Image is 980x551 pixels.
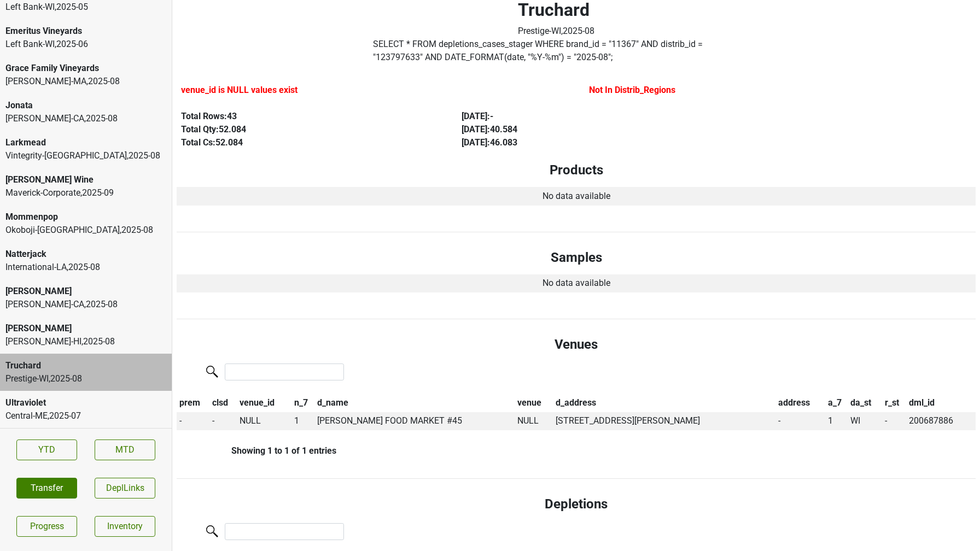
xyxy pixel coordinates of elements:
label: Click to copy query [373,38,740,64]
div: [PERSON_NAME]-MA , 2025 - 08 [5,75,166,88]
td: 200687886 [906,412,976,431]
td: - [209,412,236,431]
div: [PERSON_NAME]-HI , 2025 - 08 [5,335,166,348]
th: d_name: activate to sort column ascending [314,394,515,412]
div: [PERSON_NAME]-CA , 2025 - 08 [5,298,166,311]
button: Transfer [16,478,77,499]
label: Not In Distrib_Regions [589,84,675,97]
a: Progress [16,516,77,537]
div: Left Bank-WI , 2025 - 06 [5,38,166,51]
td: NULL [515,412,553,431]
div: Larkmead [5,136,166,149]
div: Prestige-WI , 2025 - 08 [518,25,594,38]
div: Central-ME , 2025 - 07 [5,409,166,423]
div: Prestige-WI , 2025 - 08 [5,372,166,385]
th: r_st: activate to sort column ascending [882,394,906,412]
th: clsd: activate to sort column ascending [209,394,236,412]
th: a_7: activate to sort column ascending [825,394,848,412]
div: Maverick-Corporate , 2025 - 09 [5,186,166,200]
h4: Venues [185,337,967,353]
div: International-LA , 2025 - 08 [5,261,166,274]
th: prem: activate to sort column descending [177,394,209,412]
div: Total Cs: 52.084 [181,136,436,149]
div: [PERSON_NAME]-CA , 2025 - 08 [5,112,166,125]
a: MTD [95,439,155,460]
div: [PERSON_NAME] [5,285,166,298]
td: [STREET_ADDRESS][PERSON_NAME] [553,412,775,431]
a: YTD [16,439,77,460]
th: venue_id: activate to sort column ascending [237,394,291,412]
div: Ultraviolet [5,396,166,409]
div: [DATE] : 40.584 [462,123,717,136]
div: [PERSON_NAME] Wine [5,173,166,186]
div: [DATE] : - [462,110,717,123]
button: DeplLinks [95,478,155,499]
div: Left Bank-WI , 2025 - 05 [5,1,166,14]
td: No data available [177,274,976,293]
div: Okoboji-[GEOGRAPHIC_DATA] , 2025 - 08 [5,224,166,237]
th: d_address: activate to sort column ascending [553,394,775,412]
td: - [177,412,209,431]
td: No data available [177,187,976,206]
td: 1 [291,412,314,431]
div: Total Qty: 52.084 [181,123,436,136]
div: Jonata [5,99,166,112]
td: WI [848,412,882,431]
div: Grace Family Vineyards [5,62,166,75]
h4: Samples [185,250,967,266]
div: [DATE] : 46.083 [462,136,717,149]
div: Vintegrity-[GEOGRAPHIC_DATA] , 2025 - 08 [5,149,166,162]
h4: Depletions [185,496,967,512]
td: - [882,412,906,431]
div: Showing 1 to 1 of 1 entries [177,446,336,456]
th: address: activate to sort column ascending [775,394,825,412]
div: [PERSON_NAME] [5,322,166,335]
th: venue: activate to sort column ascending [515,394,553,412]
div: Total Rows: 43 [181,110,436,123]
td: NULL [237,412,291,431]
div: Emeritus Vineyards [5,25,166,38]
label: venue_id is NULL values exist [181,84,297,97]
th: da_st: activate to sort column ascending [848,394,882,412]
div: Truchard [5,359,166,372]
td: [PERSON_NAME] FOOD MARKET #45 [314,412,515,431]
td: - [775,412,825,431]
a: Inventory [95,516,155,537]
h4: Products [185,162,967,178]
div: Mommenpop [5,210,166,224]
div: Natterjack [5,248,166,261]
th: dml_id: activate to sort column ascending [906,394,976,412]
th: n_7: activate to sort column ascending [291,394,314,412]
td: 1 [825,412,848,431]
